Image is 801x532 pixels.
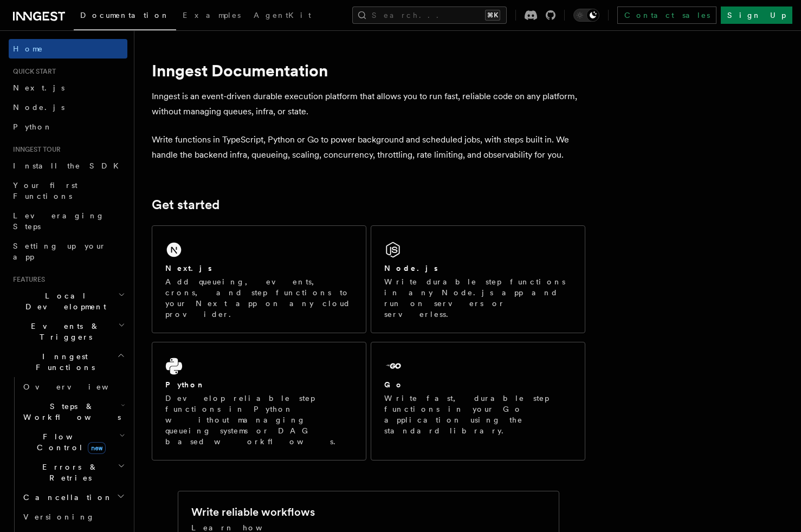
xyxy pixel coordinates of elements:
[19,507,127,527] a: Versioning
[13,242,106,261] span: Setting up your app
[9,290,118,312] span: Local Development
[247,3,318,29] a: AgentKit
[9,347,127,377] button: Inngest Functions
[165,379,205,390] h2: Python
[152,89,585,119] p: Inngest is an event-driven durable execution platform that allows you to run fast, reliable code ...
[9,117,127,137] a: Python
[384,263,438,274] h2: Node.js
[13,181,77,200] span: Your first Functions
[254,11,311,20] span: AgentKit
[13,211,105,231] span: Leveraging Steps
[23,512,95,521] span: Versioning
[384,393,572,436] p: Write fast, durable step functions in your Go application using the standard library.
[19,401,121,423] span: Steps & Workflows
[9,351,117,373] span: Inngest Functions
[573,9,599,22] button: Toggle dark mode
[9,236,127,267] a: Setting up your app
[9,206,127,236] a: Leveraging Steps
[371,225,585,333] a: Node.jsWrite durable step functions in any Node.js app and run on servers or serverless.
[152,342,366,460] a: PythonDevelop reliable step functions in Python without managing queueing systems or DAG based wo...
[9,39,127,59] a: Home
[19,492,113,503] span: Cancellation
[80,11,170,20] span: Documentation
[721,7,792,24] a: Sign Up
[352,7,507,24] button: Search...⌘K
[9,67,56,76] span: Quick start
[152,197,219,212] a: Get started
[485,10,500,21] kbd: ⌘K
[384,379,404,390] h2: Go
[19,397,127,427] button: Steps & Workflows
[9,286,127,316] button: Local Development
[617,7,716,24] a: Contact sales
[19,427,127,457] button: Flow Controlnew
[19,488,127,507] button: Cancellation
[152,61,585,80] h1: Inngest Documentation
[19,377,127,397] a: Overview
[9,176,127,206] a: Your first Functions
[165,263,212,274] h2: Next.js
[13,103,64,112] span: Node.js
[9,78,127,98] a: Next.js
[88,442,106,454] span: new
[13,43,43,54] span: Home
[165,393,353,447] p: Develop reliable step functions in Python without managing queueing systems or DAG based workflows.
[9,156,127,176] a: Install the SDK
[13,161,125,170] span: Install the SDK
[176,3,247,29] a: Examples
[13,83,64,92] span: Next.js
[191,504,315,520] h2: Write reliable workflows
[152,225,366,333] a: Next.jsAdd queueing, events, crons, and step functions to your Next app on any cloud provider.
[9,321,118,342] span: Events & Triggers
[371,342,585,460] a: GoWrite fast, durable step functions in your Go application using the standard library.
[9,275,45,284] span: Features
[384,276,572,320] p: Write durable step functions in any Node.js app and run on servers or serverless.
[19,431,119,453] span: Flow Control
[9,316,127,347] button: Events & Triggers
[9,145,61,154] span: Inngest tour
[165,276,353,320] p: Add queueing, events, crons, and step functions to your Next app on any cloud provider.
[152,132,585,163] p: Write functions in TypeScript, Python or Go to power background and scheduled jobs, with steps bu...
[183,11,241,20] span: Examples
[74,3,176,30] a: Documentation
[13,122,53,131] span: Python
[19,457,127,488] button: Errors & Retries
[23,382,135,391] span: Overview
[19,462,118,483] span: Errors & Retries
[9,98,127,117] a: Node.js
